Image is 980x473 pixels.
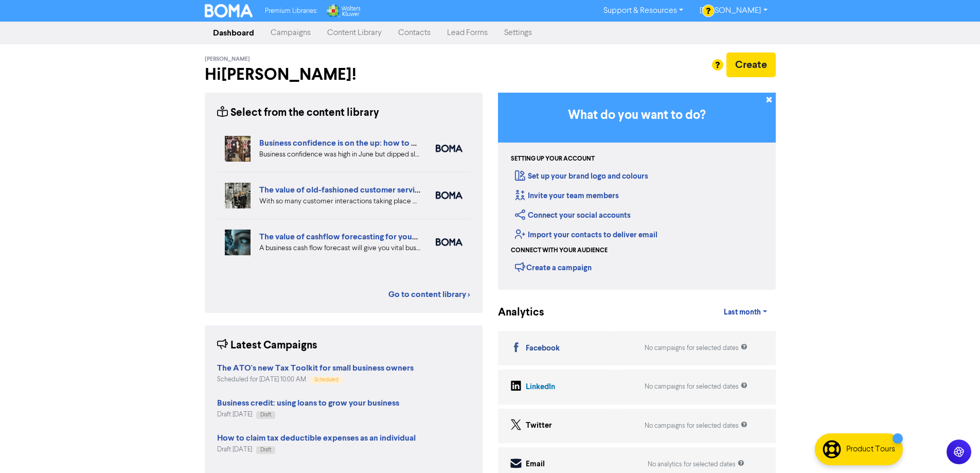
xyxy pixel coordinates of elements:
[515,230,657,240] a: Import your contacts to deliver email
[436,238,462,246] img: boma_accounting
[217,433,416,443] strong: How to claim tax deductible expenses as an individual
[595,3,691,19] a: Support & Resources
[260,447,271,452] span: Draft
[217,364,414,373] a: The ATO's new Tax Toolkit for small business owners
[645,421,747,431] div: No campaigns for selected dates
[515,191,619,201] a: Invite your team members
[496,23,540,43] a: Settings
[319,23,390,43] a: Content Library
[217,338,317,354] div: Latest Campaigns
[326,4,361,17] img: Wolters Kluwer
[217,410,399,419] div: Draft [DATE]
[388,288,470,301] a: Go to content library >
[726,52,776,77] button: Create
[314,377,338,382] span: Scheduled
[515,211,631,220] a: Connect your social accounts
[205,4,253,17] img: BOMA Logo
[515,171,648,181] a: Set up your brand logo and colours
[716,302,775,323] a: Last month
[645,343,747,353] div: No campaigns for selected dates
[515,259,592,275] div: Create a campaign
[511,246,608,255] div: Connect with your audience
[259,149,420,160] div: Business confidence was high in June but dipped slightly in August in the latest SMB Business Ins...
[526,343,560,355] div: Facebook
[526,381,555,393] div: LinkedIn
[259,196,420,207] div: With so many customer interactions taking place online, your online customer service has to be fi...
[439,23,496,43] a: Lead Forms
[205,23,262,43] a: Dashboard
[205,56,250,63] span: [PERSON_NAME]
[262,23,319,43] a: Campaigns
[390,23,439,43] a: Contacts
[217,105,379,121] div: Select from the content library
[498,93,776,290] div: Getting Started in BOMA
[648,460,744,469] div: No analytics for selected dates
[217,399,399,408] a: Business credit: using loans to grow your business
[259,232,449,242] a: The value of cashflow forecasting for your business
[259,185,501,195] a: The value of old-fashioned customer service: getting data insights
[498,305,531,321] div: Analytics
[259,243,420,254] div: A business cash flow forecast will give you vital business intelligence to help you scenario-plan...
[724,308,761,317] span: Last month
[929,424,980,473] iframe: Chat Widget
[259,138,516,148] a: Business confidence is on the up: how to overcome the big challenges
[217,434,416,443] a: How to claim tax deductible expenses as an individual
[265,8,317,14] span: Premium Libraries:
[645,382,747,392] div: No campaigns for selected dates
[526,459,545,470] div: Email
[691,3,775,19] a: [PERSON_NAME]
[217,398,399,408] strong: Business credit: using loans to grow your business
[217,445,416,454] div: Draft [DATE]
[205,65,483,84] h2: Hi [PERSON_NAME] !
[513,108,760,123] h3: What do you want to do?
[260,412,271,417] span: Draft
[436,191,462,199] img: boma
[511,154,595,164] div: Setting up your account
[217,363,414,373] strong: The ATO's new Tax Toolkit for small business owners
[526,420,552,432] div: Twitter
[217,375,414,384] div: Scheduled for [DATE] 10:00 AM
[436,145,462,152] img: boma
